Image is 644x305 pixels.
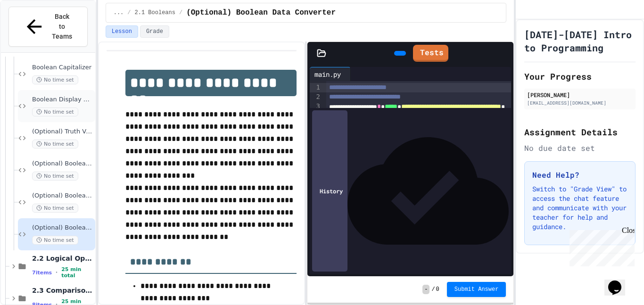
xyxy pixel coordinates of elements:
[32,64,93,72] span: Boolean Capitalizer
[114,9,124,16] span: ...
[140,25,169,38] button: Grade
[310,102,322,121] div: 3
[32,172,78,181] span: No time set
[32,236,78,245] span: No time set
[524,142,636,154] div: No due date set
[32,75,78,84] span: No time set
[532,184,627,231] p: Switch to "Grade View" to access the chat feature and communicate with your teacher for help and ...
[186,7,336,18] span: (Optional) Boolean Data Converter
[32,192,93,200] span: (Optional) Boolean Logic Fixer
[32,107,78,116] span: No time set
[413,45,448,62] a: Tests
[310,83,322,92] div: 1
[310,67,351,81] div: main.py
[127,9,131,16] span: /
[431,286,435,293] span: /
[32,254,93,263] span: 2.2 Logical Operators
[527,99,633,107] div: [EMAIL_ADDRESS][DOMAIN_NAME]
[32,224,93,232] span: (Optional) Boolean Data Converter
[179,9,182,16] span: /
[436,286,439,293] span: 0
[32,204,78,213] span: No time set
[422,285,429,294] span: -
[4,4,65,60] div: Chat with us now!Close
[56,269,58,276] span: •
[310,69,346,79] div: main.py
[106,25,138,38] button: Lesson
[8,7,88,47] button: Back to Teams
[32,140,78,148] span: No time set
[32,96,93,104] span: Boolean Display Board
[312,110,347,272] div: History
[532,169,627,181] h3: Need Help?
[524,70,636,83] h2: Your Progress
[527,91,633,99] div: [PERSON_NAME]
[51,12,73,41] span: Back to Teams
[566,226,635,266] iframe: chat widget
[32,270,52,276] span: 7 items
[524,125,636,139] h2: Assignment Details
[604,267,635,296] iframe: chat widget
[135,9,175,16] span: 2.1 Booleans
[61,266,93,279] span: 25 min total
[447,282,506,297] button: Submit Answer
[454,286,499,293] span: Submit Answer
[310,92,322,102] div: 2
[32,286,93,295] span: 2.3 Comparison Operators
[32,160,93,168] span: (Optional) Boolean Status Checker
[524,28,636,54] h1: [DATE]-[DATE] Intro to Programming
[32,128,93,136] span: (Optional) Truth Value Fixer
